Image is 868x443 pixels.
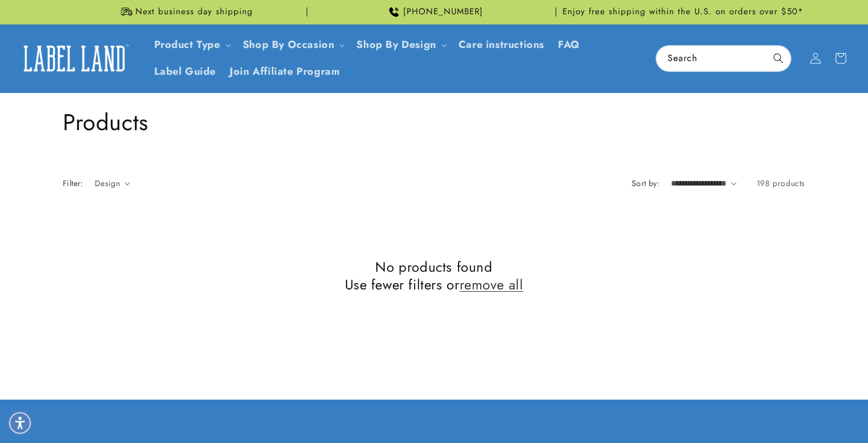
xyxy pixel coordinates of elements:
[95,178,120,189] span: Design
[135,6,253,18] span: Next business day shipping
[452,31,551,58] a: Care instructions
[558,38,580,51] span: FAQ
[562,6,803,18] span: Enjoy free shipping within the U.S. on orders over $50*
[223,58,347,85] a: Join Affiliate Program
[243,38,335,51] span: Shop By Occasion
[154,65,216,78] span: Label Guide
[147,31,236,58] summary: Product Type
[551,31,587,58] a: FAQ
[459,38,544,51] span: Care instructions
[460,276,524,293] a: remove all
[766,46,791,71] button: Search
[17,41,131,76] img: Label Land
[230,65,340,78] span: Join Affiliate Program
[757,178,805,189] span: 198 products
[403,6,483,18] span: [PHONE_NUMBER]
[632,178,660,189] label: Sort by:
[13,37,136,80] a: Label Land
[63,258,805,293] h2: No products found Use fewer filters or
[63,178,83,190] h2: Filter:
[154,37,220,52] a: Product Type
[147,58,223,85] a: Label Guide
[63,107,805,137] h1: Products
[349,31,451,58] summary: Shop By Design
[236,31,350,58] summary: Shop By Occasion
[95,178,130,190] summary: Design (0 selected)
[356,37,436,52] a: Shop By Design
[7,410,33,436] div: Accessibility Menu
